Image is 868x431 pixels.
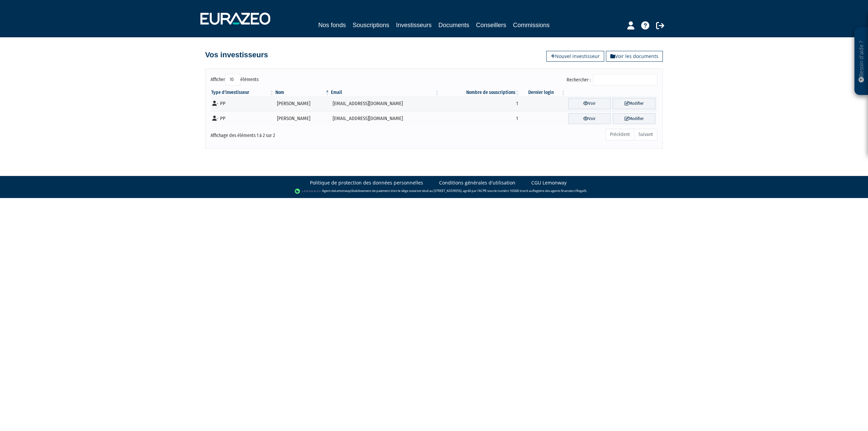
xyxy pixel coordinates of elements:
th: Dernier login : activer pour trier la colonne par ordre croissant [520,89,566,96]
a: Conditions générales d'utilisation [439,179,515,186]
label: Afficher éléments [211,74,259,85]
a: Voir les documents [606,51,663,62]
th: &nbsp; [566,89,657,96]
a: Registre des agents financiers (Regafi) [533,189,586,193]
td: - PP [211,111,275,126]
th: Nombre de souscriptions : activer pour trier la colonne par ordre croissant [440,89,520,96]
td: [EMAIL_ADDRESS][DOMAIN_NAME] [330,111,440,126]
div: Affichage des éléments 1 à 2 sur 2 [211,128,391,139]
a: Nos fonds [318,20,346,30]
a: Politique de protection des données personnelles [310,179,423,186]
a: Souscriptions [353,20,389,30]
td: - PP [211,96,275,111]
a: Documents [438,20,469,30]
td: [PERSON_NAME] [275,111,330,126]
a: Voir [568,98,611,109]
input: Rechercher : [593,74,657,85]
a: Commissions [513,20,550,30]
td: 1 [440,96,520,111]
p: Besoin d'aide ? [857,31,865,92]
td: 1 [440,111,520,126]
th: Type d'investisseur : activer pour trier la colonne par ordre croissant [211,89,275,96]
a: Investisseurs [396,20,432,31]
label: Rechercher : [567,74,657,85]
a: Modifier [613,113,655,124]
th: Email : activer pour trier la colonne par ordre croissant [330,89,440,96]
a: Modifier [613,98,655,109]
td: [EMAIL_ADDRESS][DOMAIN_NAME] [330,96,440,111]
select: Afficheréléments [225,74,240,85]
a: Voir [568,113,611,124]
a: CGU Lemonway [531,179,567,186]
a: Conseillers [476,20,506,30]
div: - Agent de (établissement de paiement dont le siège social est situé au [STREET_ADDRESS], agréé p... [7,188,861,195]
img: logo-lemonway.png [295,188,321,195]
img: 1732889491-logotype_eurazeo_blanc_rvb.png [200,13,270,25]
h4: Vos investisseurs [205,51,268,59]
td: [PERSON_NAME] [275,96,330,111]
a: Nouvel investisseur [546,51,604,62]
th: Nom : activer pour trier la colonne par ordre d&eacute;croissant [275,89,330,96]
a: Lemonway [335,189,351,193]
